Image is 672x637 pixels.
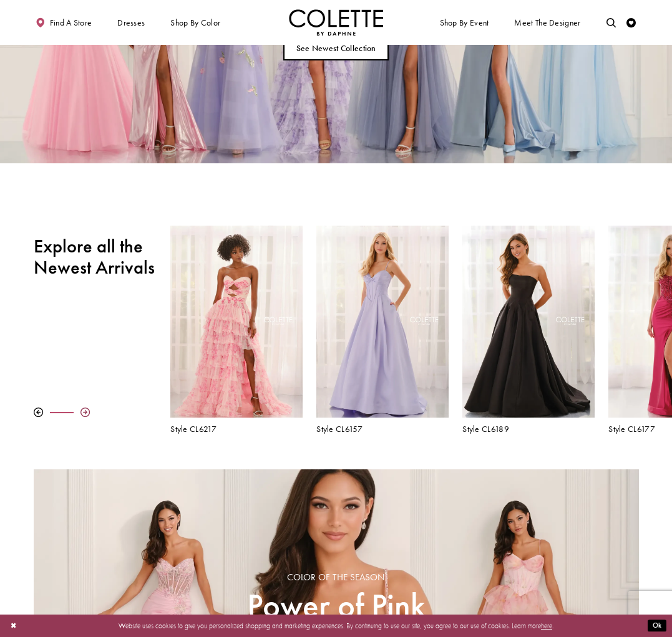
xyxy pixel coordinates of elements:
a: Visit Colette by Daphne Style No. CL6189 Page [462,226,594,417]
h2: Explore all the Newest Arrivals [34,236,157,279]
a: Style CL6217 [170,424,302,434]
div: Colette by Daphne Style No. CL6157 [309,219,455,441]
a: Check Wishlist [625,9,639,36]
span: Dresses [117,18,145,27]
span: Dresses [115,9,147,36]
span: Power of Pink [247,587,425,623]
p: Website uses cookies to give you personalized shopping and marketing experiences. By continuing t... [68,620,604,632]
a: Toggle search [604,9,618,36]
span: Shop By Event [437,9,491,36]
a: Style CL6189 [462,424,594,434]
div: Colette by Daphne Style No. CL6189 [455,219,601,441]
span: Shop By Event [440,18,489,27]
div: Colette by Daphne Style No. CL6217 [163,219,309,441]
span: Meet the designer [514,18,580,27]
ul: Slider Links [226,32,446,65]
a: Style CL6157 [316,424,448,434]
button: Close Dialog [6,618,21,635]
img: Colette by Daphne [289,9,384,36]
span: Find a store [50,18,92,27]
a: Find a store [34,9,94,36]
span: Color of the Season [247,572,425,583]
a: See Newest Collection The Glamour Code ALL NEW STYLES FOR SPRING 2026 [283,36,389,60]
a: here [541,621,552,630]
span: Shop by color [168,9,223,36]
a: Visit Home Page [289,9,384,36]
a: Visit Colette by Daphne Style No. CL6157 Page [316,226,448,417]
a: Visit Colette by Daphne Style No. CL6217 Page [170,226,302,417]
span: Shop by color [170,18,220,27]
a: Meet the designer [512,9,583,36]
button: Submit Dialog [648,620,666,632]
